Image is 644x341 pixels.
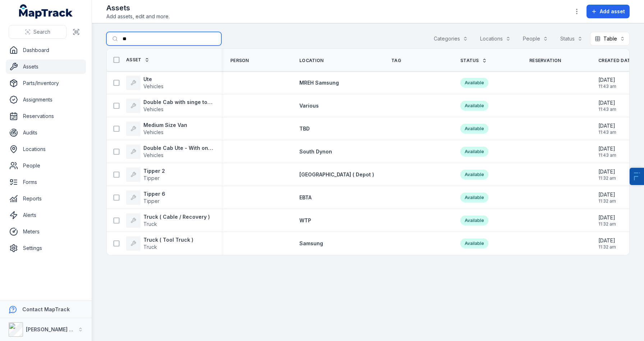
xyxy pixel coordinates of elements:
span: Tipper [143,198,160,204]
a: Reservations [6,109,86,123]
strong: Tipper 2 [143,167,165,175]
a: South Dynon [299,148,332,155]
span: 11:32 am [598,175,616,181]
span: TBD [299,125,310,132]
span: [GEOGRAPHIC_DATA] ( Depot ) [299,171,374,177]
a: Assets [6,60,86,74]
span: Vehicles [143,152,164,158]
time: 07/10/2025, 11:32:23 am [598,237,616,250]
a: Truck ( Cable / Recovery )Truck [126,213,210,228]
span: [DATE] [598,99,616,106]
span: Tag [391,58,401,63]
div: Available [460,124,488,134]
button: Search [9,25,66,39]
strong: Double Cab with singe toolbox on the back [143,99,213,106]
span: [DATE] [598,191,616,198]
span: [DATE] [598,145,616,152]
span: Add assets, edit and more. [106,13,170,20]
a: Dashboard [6,43,86,57]
span: Search [33,28,50,35]
div: Available [460,101,488,111]
span: 11:32 am [598,221,616,227]
span: 11:43 am [598,152,616,158]
span: [DATE] [598,237,616,244]
div: Available [460,216,488,226]
span: Created Date [598,58,633,63]
a: Medium Size VanVehicles [126,122,187,136]
div: Available [460,193,488,203]
strong: [PERSON_NAME] Electrical [26,326,93,332]
button: Add asset [586,5,630,18]
span: Tipper [143,175,160,181]
strong: Truck ( Cable / Recovery ) [143,213,210,221]
a: Truck ( Tool Truck )Truck [126,236,193,251]
span: [DATE] [598,122,616,129]
span: Reservation [529,58,561,63]
a: Forms [6,175,86,189]
span: [DATE] [598,168,616,175]
a: Created Date [598,58,641,63]
span: Person [230,58,249,63]
time: 07/10/2025, 11:43:50 am [598,122,616,135]
strong: Double Cab Ute - With one toolbox on the back [143,145,213,152]
span: 11:43 am [598,106,616,112]
span: [DATE] [598,214,616,221]
a: Status [460,58,487,63]
a: Various [299,102,319,109]
a: WTP [299,217,311,224]
a: People [6,158,86,173]
a: Reports [6,191,86,206]
a: Locations [6,142,86,156]
a: Double Cab Ute - With one toolbox on the backVehicles [126,145,213,159]
div: Available [460,170,488,180]
span: [DATE] [598,76,616,84]
span: Truck [143,221,157,227]
span: Vehicles [143,106,164,112]
a: Assignments [6,93,86,107]
a: MREH Samsung [299,79,339,86]
strong: Ute [143,76,164,83]
div: Available [460,78,488,88]
a: Samsung [299,240,323,247]
a: [GEOGRAPHIC_DATA] ( Depot ) [299,171,374,178]
span: Truck [143,244,157,250]
strong: Tipper 6 [143,190,165,198]
span: Location [299,58,323,63]
h2: Assets [106,3,170,13]
time: 07/10/2025, 11:43:50 am [598,99,616,112]
strong: Medium Size Van [143,122,187,129]
a: Parts/Inventory [6,76,86,90]
a: MapTrack [19,4,73,19]
a: TBD [299,125,310,132]
a: Asset [126,57,149,63]
strong: Contact MapTrack [22,306,70,312]
a: Double Cab with singe toolbox on the backVehicles [126,99,213,113]
a: UteVehicles [126,76,164,90]
span: 11:43 am [598,84,616,89]
span: 11:32 am [598,198,616,204]
span: WTP [299,217,311,223]
span: 11:43 am [598,129,616,135]
span: Status [460,58,479,63]
button: Status [556,32,587,46]
a: EBTA [299,194,312,201]
a: Tipper 6Tipper [126,190,165,205]
a: Tipper 2Tipper [126,167,165,182]
span: MREH Samsung [299,80,339,86]
div: Available [460,147,488,157]
span: 11:32 am [598,244,616,250]
a: Meters [6,224,86,239]
time: 07/10/2025, 11:32:23 am [598,214,616,227]
span: EBTA [299,194,312,200]
span: South Dynon [299,148,332,155]
span: Various [299,103,319,109]
span: Vehicles [143,129,164,135]
a: Alerts [6,208,86,222]
time: 07/10/2025, 11:43:50 am [598,76,616,89]
span: Samsung [299,240,323,246]
button: People [518,32,553,46]
time: 07/10/2025, 11:32:23 am [598,191,616,204]
time: 07/10/2025, 11:43:50 am [598,145,616,158]
button: Table [590,32,630,46]
span: Add asset [600,8,625,15]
